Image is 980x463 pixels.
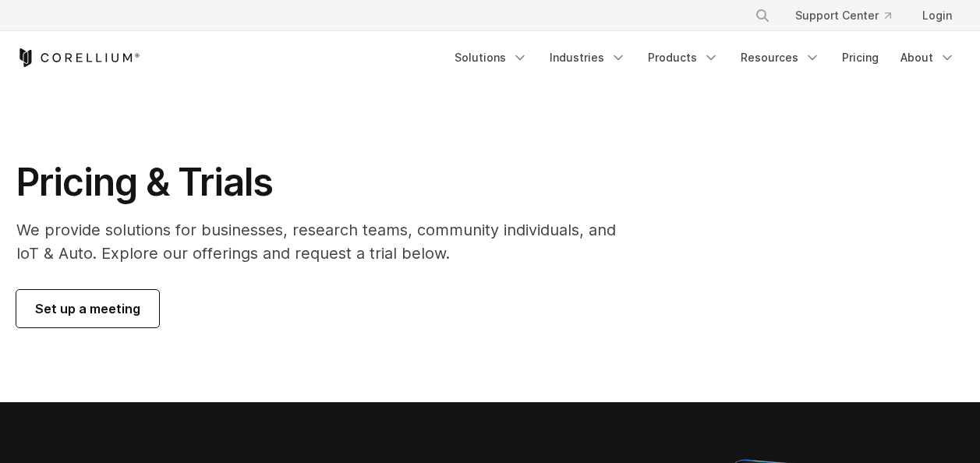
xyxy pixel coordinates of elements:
p: We provide solutions for businesses, research teams, community individuals, and IoT & Auto. Explo... [16,218,638,265]
button: Search [748,2,777,30]
span: Set up a meeting [35,299,140,318]
a: Set up a meeting [16,290,159,327]
a: Corellium Home [16,48,140,67]
h1: Pricing & Trials [16,159,638,206]
a: Login [910,2,964,30]
a: Pricing [833,44,888,72]
a: About [891,44,964,72]
div: Navigation Menu [736,2,964,30]
a: Support Center [783,2,904,30]
a: Products [639,44,728,72]
div: Navigation Menu [445,44,964,72]
a: Solutions [445,44,537,72]
a: Industries [540,44,635,72]
a: Resources [731,44,830,72]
